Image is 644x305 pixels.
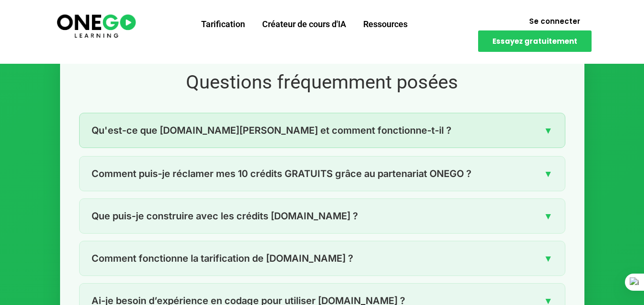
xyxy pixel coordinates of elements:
a: Se connecter [518,12,592,30]
font: Que puis-je construire avec les crédits [DOMAIN_NAME] ? [92,210,358,222]
a: Essayez gratuitement [478,30,592,52]
font: ▼ [544,125,553,136]
font: Tarification [201,19,245,29]
a: Tarification [193,12,254,37]
font: Créateur de cours d'IA [262,19,346,29]
a: Ressources [355,12,416,37]
font: ▼ [544,168,553,179]
a: Créateur de cours d'IA [254,12,355,37]
font: Ressources [363,19,408,29]
font: Essayez gratuitement [492,36,577,46]
font: Comment puis-je réclamer mes 10 crédits GRATUITS grâce au partenariat ONEGO ? [92,168,471,179]
font: ▼ [544,210,553,222]
font: Se connecter [529,16,580,26]
font: Questions fréquemment posées [186,71,458,93]
font: Qu'est-ce que [DOMAIN_NAME][PERSON_NAME] et comment fonctionne-t-il ? [92,125,451,136]
font: Comment fonctionne la tarification de [DOMAIN_NAME] ? [92,253,353,264]
font: ▼ [544,253,553,264]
